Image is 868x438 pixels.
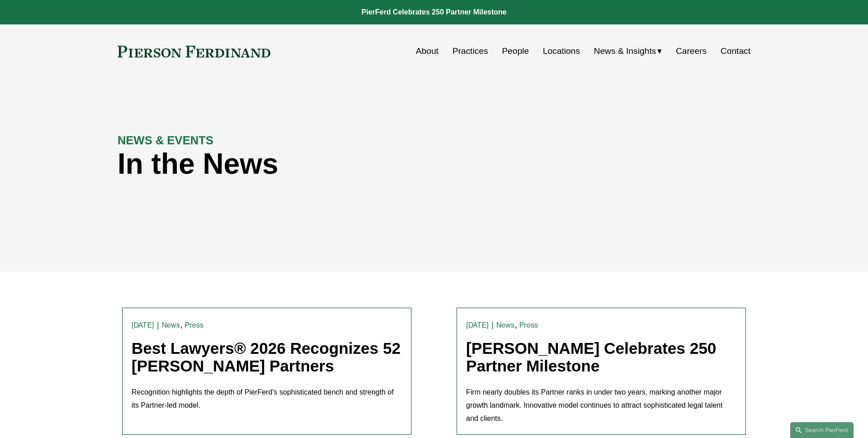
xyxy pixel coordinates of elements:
h1: In the News [118,148,592,181]
p: Firm nearly doubles its Partner ranks in under two years, marking another major growth landmark. ... [466,386,736,425]
span: , [515,320,517,329]
a: Locations [543,43,580,60]
a: Practices [453,43,488,60]
a: Best Lawyers® 2026 Recognizes 52 [PERSON_NAME] Partners [132,339,401,375]
a: Press [185,321,203,329]
a: Contact [721,43,750,60]
a: Search this site [790,422,854,438]
time: [DATE] [466,322,489,329]
p: Recognition highlights the depth of PierFerd’s sophisticated bench and strength of its Partner-le... [132,386,402,412]
a: folder dropdown [594,43,662,60]
a: News [496,321,515,329]
strong: NEWS & EVENTS [118,134,213,147]
span: , [180,320,183,329]
span: News & Insights [594,43,656,59]
a: News [162,321,180,329]
a: Careers [676,43,707,60]
time: [DATE] [132,322,154,329]
a: About [416,43,439,60]
a: People [502,43,529,60]
a: [PERSON_NAME] Celebrates 250 Partner Milestone [466,339,716,375]
a: Press [519,321,538,329]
